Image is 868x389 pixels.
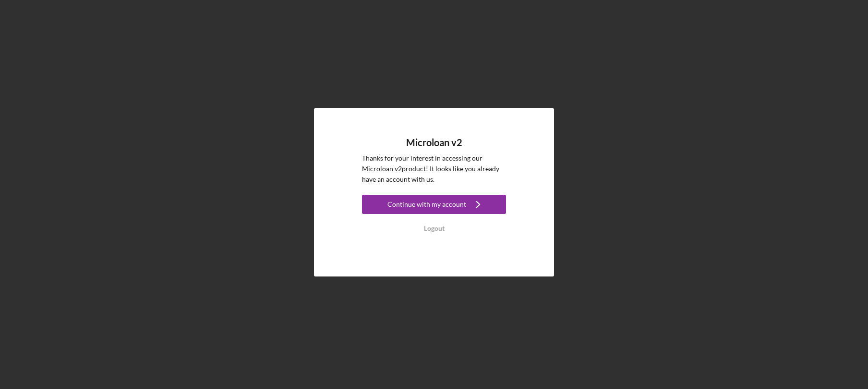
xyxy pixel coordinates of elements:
h4: Microloan v2 [406,137,462,148]
div: Continue with my account [387,195,466,214]
a: Continue with my account [362,195,506,216]
p: Thanks for your interest in accessing our Microloan v2 product! It looks like you already have an... [362,153,506,185]
button: Continue with my account [362,195,506,214]
button: Logout [362,219,506,238]
div: Logout [424,219,445,238]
